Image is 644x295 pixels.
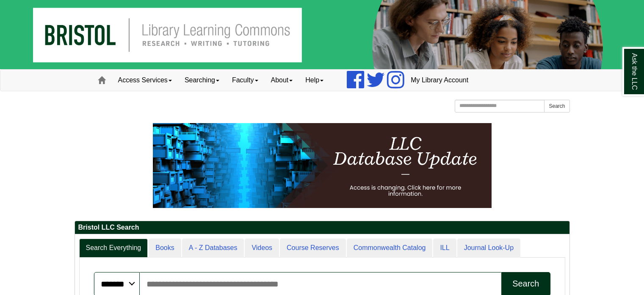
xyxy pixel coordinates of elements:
[79,239,148,258] a: Search Everything
[404,70,475,91] a: My Library Account
[182,239,244,258] a: A - Z Databases
[512,279,539,289] div: Search
[347,239,433,258] a: Commonwealth Catalog
[149,239,181,258] a: Books
[457,239,520,258] a: Journal Look-Up
[433,239,456,258] a: ILL
[112,70,178,91] a: Access Services
[299,70,330,91] a: Help
[265,70,299,91] a: About
[226,70,265,91] a: Faculty
[544,100,569,112] button: Search
[245,239,279,258] a: Videos
[280,239,346,258] a: Course Reserves
[178,70,226,91] a: Searching
[153,123,492,208] img: HTML tutorial
[75,221,569,234] h2: Bristol LLC Search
